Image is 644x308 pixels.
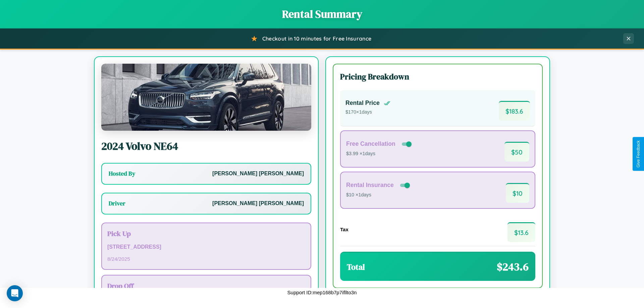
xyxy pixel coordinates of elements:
[287,288,357,297] p: Support ID: mep168b7p7ifllto3n
[636,140,641,168] div: Give Feedback
[346,182,394,189] h4: Rental Insurance
[109,199,125,207] h3: Driver
[345,108,390,117] p: $ 170 × 1 days
[346,191,411,199] p: $10 × 1 days
[107,229,305,238] h3: Pick Up
[101,139,311,153] h2: 2024 Volvo NE64
[340,227,348,232] h4: Tax
[346,140,395,147] h4: Free Cancellation
[101,64,311,131] img: Volvo NE64
[345,100,380,107] h4: Rental Price
[212,169,304,179] p: [PERSON_NAME] [PERSON_NAME]
[107,254,305,263] p: 8 / 24 / 2025
[262,35,371,42] span: Checkout in 10 minutes for Free Insurance
[497,259,529,274] span: $ 243.6
[7,7,637,21] h1: Rental Summary
[347,261,365,272] h3: Total
[346,149,413,158] p: $3.99 × 1 days
[7,285,23,301] div: Open Intercom Messenger
[507,222,535,242] span: $ 13.6
[107,242,305,252] p: [STREET_ADDRESS]
[212,199,304,208] p: [PERSON_NAME] [PERSON_NAME]
[340,71,535,82] h3: Pricing Breakdown
[109,170,135,178] h3: Hosted By
[107,281,305,291] h3: Drop Off
[506,183,529,203] span: $ 10
[499,101,530,121] span: $ 183.6
[504,142,529,162] span: $ 50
